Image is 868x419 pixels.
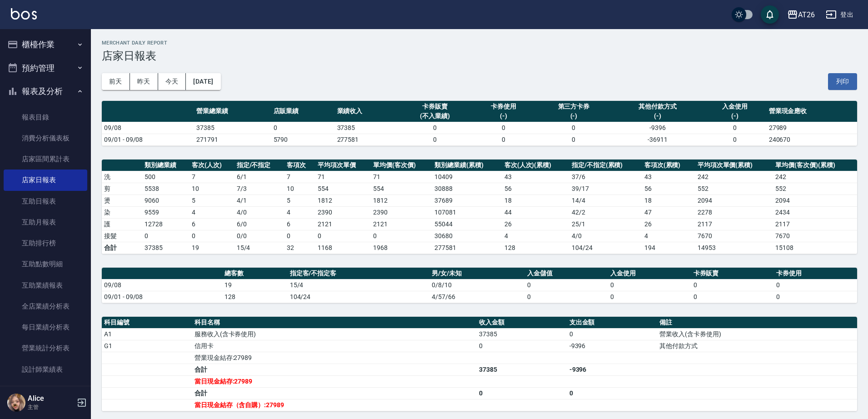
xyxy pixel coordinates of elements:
td: 0 [190,230,234,242]
td: 10409 [432,171,502,183]
div: 第三方卡券 [538,102,610,111]
td: 0 [472,122,535,134]
td: 5538 [142,183,190,195]
th: 男/女/未知 [429,268,525,279]
button: 前天 [102,73,130,90]
a: 互助排行榜 [4,233,87,254]
img: Logo [11,8,37,20]
td: -9396 [567,364,658,375]
td: 1812 [371,195,432,206]
td: 染 [102,206,142,218]
td: 15108 [773,242,857,254]
td: 240670 [767,134,857,145]
th: 備註 [657,317,857,329]
td: 37385 [194,122,271,134]
td: 0 [371,230,432,242]
td: 55044 [432,218,502,230]
td: -9396 [612,122,703,134]
td: 2117 [695,218,773,230]
td: 0 [535,134,613,145]
td: 0 [567,387,658,399]
td: 128 [222,291,288,303]
h3: 店家日報表 [102,50,857,62]
td: 71 [315,171,371,183]
td: 18 [502,195,569,206]
td: 19 [190,242,234,254]
td: 43 [642,171,695,183]
td: 277581 [335,134,399,145]
td: 0 [774,291,857,303]
div: 其他付款方式 [614,102,700,111]
th: 業績收入 [335,101,399,122]
td: 0 [477,340,567,352]
th: 單均價(客次價)(累積) [773,160,857,171]
td: A1 [102,328,192,340]
button: 登出 [822,6,857,23]
th: 科目編號 [102,317,192,329]
th: 指定客/不指定客 [288,268,430,279]
td: 14953 [695,242,773,254]
td: 18 [642,195,695,206]
td: 19 [222,279,288,291]
td: 4 / 0 [569,230,642,242]
th: 營業總業績 [194,101,271,122]
th: 入金使用 [608,268,691,279]
td: 42 / 2 [569,206,642,218]
td: 合計 [192,364,477,375]
table: a dense table [102,268,857,303]
td: 43 [502,171,569,183]
td: 0 [608,279,691,291]
td: 10 [190,183,234,195]
td: 0 [525,291,608,303]
td: 37385 [142,242,190,254]
td: 1968 [371,242,432,254]
td: 當日現金結存:27989 [192,375,477,387]
td: 7 / 3 [234,183,285,195]
td: 5790 [271,134,335,145]
td: 6 / 0 [234,218,285,230]
td: 0 [271,122,335,134]
td: 37385 [335,122,399,134]
td: 47 [642,206,695,218]
td: 2434 [773,206,857,218]
td: 燙 [102,195,142,206]
td: 0 / 0 [234,230,285,242]
td: 552 [695,183,773,195]
td: 09/01 - 09/08 [102,291,222,303]
td: 56 [502,183,569,195]
td: 7670 [773,230,857,242]
td: 0 [567,328,658,340]
td: 6 [190,218,234,230]
th: 營業現金應收 [767,101,857,122]
td: 10 [284,183,315,195]
td: 37385 [477,364,567,375]
td: 0 [399,134,472,145]
a: 設計師業績表 [4,359,87,380]
button: 櫃檯作業 [4,33,87,56]
th: 總客數 [222,268,288,279]
td: 0 [525,279,608,291]
td: 2390 [315,206,371,218]
td: 6 [284,218,315,230]
td: 2390 [371,206,432,218]
td: 271791 [194,134,271,145]
th: 收入金額 [477,317,567,329]
th: 客次(人次)(累積) [502,160,569,171]
a: 設計師日報表 [4,380,87,401]
a: 店家日報表 [4,170,87,190]
td: 242 [773,171,857,183]
td: 4 / 0 [234,206,285,218]
td: 營業現金結存:27989 [192,352,477,364]
div: 卡券使用 [474,102,533,111]
td: G1 [102,340,192,352]
td: 2094 [695,195,773,206]
td: 554 [315,183,371,195]
td: 0 [608,291,691,303]
td: 09/08 [102,122,194,134]
td: 554 [371,183,432,195]
td: 2117 [773,218,857,230]
td: 7 [190,171,234,183]
td: 7670 [695,230,773,242]
td: 0/8/10 [429,279,525,291]
td: 接髮 [102,230,142,242]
